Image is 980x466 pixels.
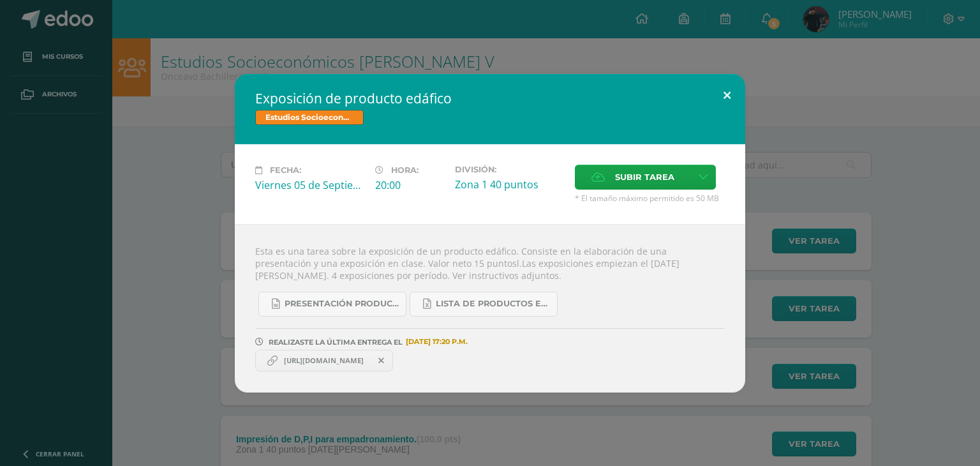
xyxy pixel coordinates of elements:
span: LISTA DE PRODUCTOS EDÁFICOS PARA EXPOSCIÓN Z. 14.xlsx [436,299,551,309]
span: Presentación producto edáfico zona 14 2025.docx [285,299,399,309]
span: REALIZASTE LA ÚLTIMA ENTREGA EL [269,338,403,347]
div: Zona 1 40 puntos [455,177,565,192]
span: [DATE] 17:20 P.M. [403,342,468,342]
button: Close (Esc) [709,74,745,117]
div: Viernes 05 de Septiembre [255,178,365,192]
span: Subir tarea [615,165,674,189]
span: Hora: [391,165,419,175]
h2: Exposición de producto edáfico [255,89,725,107]
a: Presentación producto edáfico zona 14 2025.docx [258,292,406,317]
div: Esta es una tarea sobre la exposición de un producto edáfico. Consiste en la elaboración de una p... [235,224,745,393]
span: [URL][DOMAIN_NAME] [278,356,370,366]
a: https://www.canva.com/design/DAGwoC4S_k4/RUS6dkx67fRXfR29p-5FQw/edit?utm_content=DAGwoC4S_k4&utm_... [255,350,393,372]
a: LISTA DE PRODUCTOS EDÁFICOS PARA EXPOSCIÓN Z. 14.xlsx [410,292,558,317]
div: 20:00 [375,178,445,192]
label: División: [455,165,565,174]
span: * El tamaño máximo permitido es 50 MB [575,193,725,204]
span: Remover entrega [371,354,392,368]
span: Fecha: [270,165,301,175]
span: Estudios Socioeconómicos [PERSON_NAME] V [255,110,364,125]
